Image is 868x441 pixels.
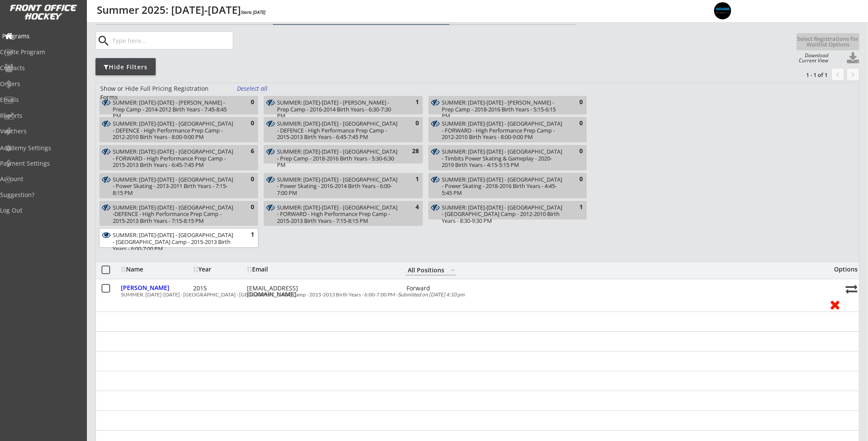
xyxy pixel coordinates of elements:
[113,148,235,169] div: SUMMER: Aug 25-29 - Lake Bonavista - FORWARD - High Performance Prep Camp - 2015-2013 Birth Years...
[237,84,269,93] div: Deselect all
[237,175,254,184] div: 0
[113,99,235,113] div: SUMMER: Aug 25-29 - Jimmie Condon - Prep Camp - 2014-2012 Birth Years - 7:45-8:45 PM
[241,9,265,15] em: Starts [DATE]
[277,176,399,197] div: SUMMER: Aug 25-29 - Rocky Ridge YMCA - Power Skating - 2016-2014 Birth Years - 6:00-7:00 PM
[247,266,324,272] div: Email
[442,148,563,169] div: SUMMER: [DATE]-[DATE] - [GEOGRAPHIC_DATA] - Timbits Power Skating & Gameplay - 2020-2019 Birth Ye...
[277,148,399,162] div: SUMMER: Aug 25-29 - Lake Bonavista - Prep Camp - 2018-2016 Birth Years - 5:30-6:30 PM
[113,232,235,252] div: SUMMER: [DATE]-[DATE] - [GEOGRAPHIC_DATA] - [GEOGRAPHIC_DATA] Camp - 2015-2013 Birth Years - 6:00...
[193,266,245,272] div: Year
[566,175,583,184] div: 0
[442,204,563,225] div: SUMMER: [DATE]-[DATE] - [GEOGRAPHIC_DATA] - [GEOGRAPHIC_DATA] Camp - 2012-2010 Birth Years - 8:30...
[113,176,235,197] div: SUMMER: [DATE]-[DATE] - [GEOGRAPHIC_DATA] - Power Skating - 2013-2011 Birth Years - 7:15-8:15 PM
[566,203,583,212] div: 1
[406,285,457,291] div: Forward
[277,120,399,141] div: SUMMER: [DATE]-[DATE] - [GEOGRAPHIC_DATA] - DEFENCE - High Performance Prep Camp - 2015-2013 Birt...
[113,204,235,225] div: SUMMER: Aug 25-29 - West Hillhurst -DEFENCE - High Performance Prep Camp - 2015-2013 Birth Years ...
[797,33,859,50] button: Select Registrations for Waitlist Options
[277,99,399,113] div: SUMMER: Aug 25-29 - Jimmie Condon - Prep Camp - 2016-2014 Birth Years - 6:30-7:30 PM
[846,68,859,81] button: keyboard_arrow_right
[827,298,843,311] button: Remove from roster (no refund)
[277,204,399,225] div: SUMMER: [DATE]-[DATE] - [GEOGRAPHIC_DATA] - FORWARD - High Performance Prep Camp - 2015-2013 Birt...
[442,120,563,141] div: SUMMER: Aug 25-29 - Lake Bonavista - FORWARD - High Performance Prep Camp - 2012-2010 Birth Years...
[237,231,254,239] div: 1
[113,176,235,197] div: SUMMER: Aug 25-29 - Rocky Ridge YMCA - Power Skating - 2013-2011 Birth Years - 7:15-8:15 PM
[113,120,235,141] div: SUMMER: [DATE]-[DATE] - [GEOGRAPHIC_DATA] - DEFENCE - High Performance Prep Camp - 2012-2010 Birt...
[111,32,233,49] input: Type here...
[402,98,419,107] div: 1
[846,52,859,65] button: Click to download full roster. Your browser settings may try to block it, check your security set...
[113,99,235,120] div: SUMMER: [DATE]-[DATE] - [PERSON_NAME] - Prep Camp - 2014-2012 Birth Years - 7:45-8:45 PM
[794,53,828,63] div: Download Current View
[783,71,828,79] div: 1 - 1 of 1
[846,283,857,295] button: Move player
[277,148,399,169] div: SUMMER: [DATE]-[DATE] - [GEOGRAPHIC_DATA] - Prep Camp - 2018-2016 Birth Years - 5:30-6:30 PM
[402,119,419,128] div: 0
[277,204,399,225] div: SUMMER: Aug 25-29 - West Hillhurst - FORWARD - High Performance Prep Camp - 2015-2013 Birth Years...
[831,68,844,81] button: chevron_left
[566,119,583,128] div: 0
[442,99,563,113] div: SUMMER: Aug 25-29 - Jimmie Condon - Prep Camp - 2018-2016 Birth Years - 5:15-6:15 PM
[442,99,563,120] div: SUMMER: [DATE]-[DATE] - [PERSON_NAME] - Prep Camp - 2018-2016 Birth Years - 5:15-6:15 PM
[398,291,465,298] em: Submitted on [DATE] 4:10 pm
[566,147,583,156] div: 0
[121,292,822,297] div: SUMMER: [DATE]-[DATE] - [GEOGRAPHIC_DATA] - [GEOGRAPHIC_DATA] Camp - 2015-2013 Birth Years - 6:00...
[95,63,156,71] div: Hide Filters
[277,99,399,120] div: SUMMER: [DATE]-[DATE] - [PERSON_NAME] - Prep Camp - 2016-2014 Birth Years - 6:30-7:30 PM
[402,175,419,184] div: 1
[121,285,191,291] div: [PERSON_NAME]
[442,176,563,197] div: SUMMER: [DATE]-[DATE] - [GEOGRAPHIC_DATA] - Power Skating - 2018-2016 Birth Years - 4:45-5:45 PM
[113,231,235,245] div: SUMMER: Aug 25-29 - West Hillhurst - Prep Camp - 2015-2013 Birth Years - 6:00-7:00 PM
[2,33,80,39] div: Programs
[237,203,254,212] div: 0
[442,176,563,197] div: SUMMER: Aug 25-29 - Rocky Ridge YMCA - Power Skating - 2018-2016 Birth Years - 4:45-5:45 PM
[827,266,858,272] div: Options
[402,203,419,212] div: 4
[113,120,235,141] div: SUMMER: Aug 25-29 - Lake Bonavista - DEFENCE - High Performance Prep Camp - 2012-2010 Birth Years...
[566,98,583,107] div: 0
[97,34,111,48] button: search
[442,204,563,218] div: SUMMER: Aug 25-29 - West Hillhurst - Prep Camp - 2012-2010 Birth Years - 8:30-9:30 PM
[247,285,324,297] div: [EMAIL_ADDRESS][DOMAIN_NAME]
[442,120,563,141] div: SUMMER: [DATE]-[DATE] - [GEOGRAPHIC_DATA] - FORWARD - High Performance Prep Camp - 2012-2010 Birt...
[100,84,226,101] div: Show or Hide Full Pricing Registration Forms
[121,266,191,272] div: Name
[193,285,245,291] div: 2015
[237,119,254,128] div: 0
[277,120,399,141] div: SUMMER: Aug 25-29 - Lake Bonavista - DEFENCE - High Performance Prep Camp - 2015-2013 Birth Years...
[237,98,254,107] div: 0
[237,147,254,156] div: 6
[113,204,235,225] div: SUMMER: [DATE]-[DATE] - [GEOGRAPHIC_DATA] -DEFENCE - High Performance Prep Camp - 2015-2013 Birth...
[442,148,563,169] div: SUMMER: Aug 25-29 - Lake Bonavista - Timbits Power Skating & Gameplay - 2020-2019 Birth Years - 4...
[277,176,399,197] div: SUMMER: [DATE]-[DATE] - [GEOGRAPHIC_DATA] - Power Skating - 2016-2014 Birth Years - 6:00-7:00 PM
[113,148,235,169] div: SUMMER: [DATE]-[DATE] - [GEOGRAPHIC_DATA] - FORWARD - High Performance Prep Camp - 2015-2013 Birt...
[402,147,419,156] div: 28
